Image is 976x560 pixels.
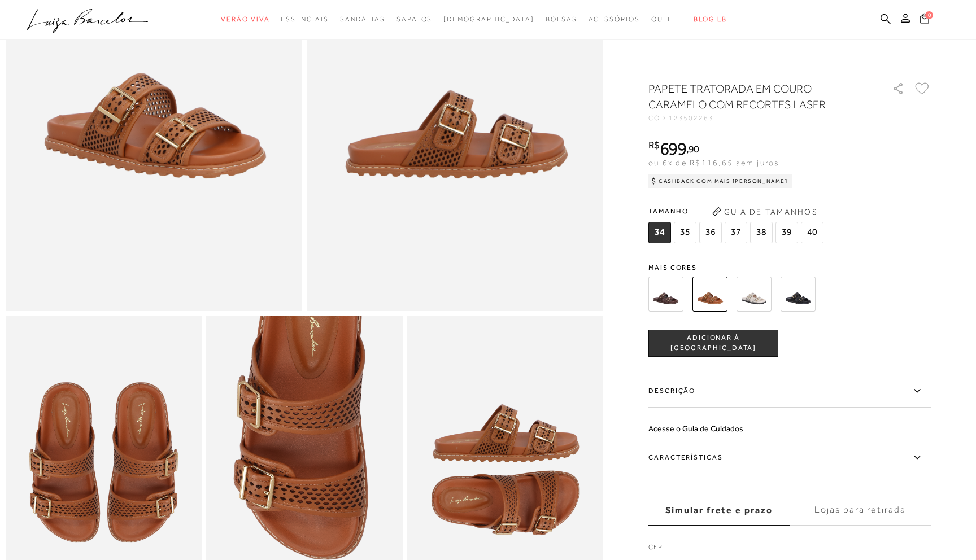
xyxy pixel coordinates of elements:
a: BLOG LB [694,9,726,30]
label: Características [648,441,931,474]
span: 35 [674,222,696,243]
span: Sapatos [396,15,432,23]
span: 0 [925,11,933,19]
img: PAPETE TRATORADA EM COURO OFF WHITE COM RECORTES LASER [737,277,772,312]
span: 123502263 [669,114,714,122]
a: categoryNavScreenReaderText [281,9,328,30]
a: categoryNavScreenReaderText [340,9,385,30]
i: , [686,144,699,154]
a: categoryNavScreenReaderText [546,9,577,30]
span: 34 [648,222,671,243]
img: PAPETE TRATORADA EM COURO CAFÉ COM RECORTES LASER [648,277,683,312]
span: ADICIONAR À [GEOGRAPHIC_DATA] [649,333,778,353]
button: 0 [917,12,933,28]
img: PAPETE TRATORADA EM COURO PRETO COM RECORTES LASER [781,277,816,312]
div: CÓD: [648,115,874,121]
span: [DEMOGRAPHIC_DATA] [443,15,534,23]
span: 90 [689,143,699,155]
span: ou 6x de R$116,65 sem juros [648,158,779,167]
span: 37 [725,222,747,243]
span: Verão Viva [221,15,269,23]
a: categoryNavScreenReaderText [221,9,269,30]
label: CEP [648,542,931,558]
img: PAPETE TRATORADA EM COURO CARAMELO COM RECORTES LASER [692,277,727,312]
button: Guia de Tamanhos [708,203,821,221]
a: categoryNavScreenReaderText [396,9,432,30]
span: 36 [699,222,722,243]
label: Descrição [648,375,931,408]
a: noSubCategoriesText [443,9,534,30]
a: categoryNavScreenReaderText [651,9,683,30]
span: Outlet [651,15,683,23]
span: BLOG LB [694,15,726,23]
label: Lojas para retirada [790,495,931,526]
span: Acessórios [589,15,640,23]
i: R$ [648,140,660,150]
span: Sandálias [340,15,385,23]
span: 38 [750,222,773,243]
h1: PAPETE TRATORADA EM COURO CARAMELO COM RECORTES LASER [648,81,860,112]
span: Tamanho [648,203,826,220]
a: categoryNavScreenReaderText [589,9,640,30]
span: Essenciais [281,15,328,23]
button: ADICIONAR À [GEOGRAPHIC_DATA] [648,330,778,357]
span: Mais cores [648,264,931,271]
label: Simular frete e prazo [648,495,790,526]
span: Bolsas [546,15,577,23]
span: 40 [801,222,823,243]
span: 39 [775,222,798,243]
span: 699 [660,138,686,159]
div: Cashback com Mais [PERSON_NAME] [648,174,792,188]
a: Acesse o Guia de Cuidados [648,424,743,433]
